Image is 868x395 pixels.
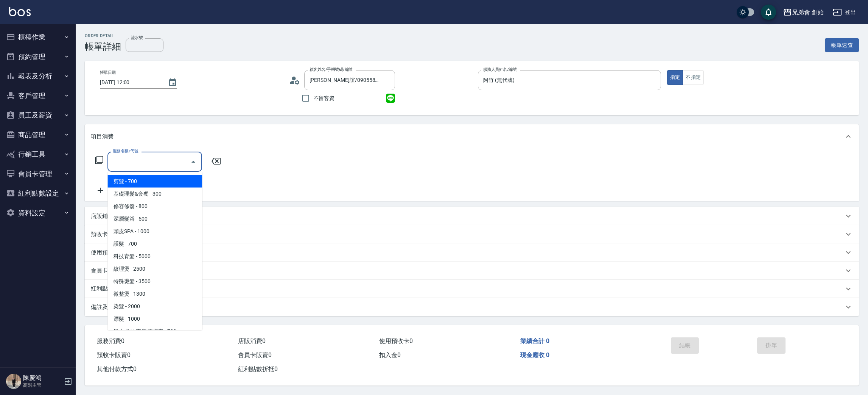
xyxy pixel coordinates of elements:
[91,285,136,293] p: 紅利點數
[780,5,827,20] button: 兄弟會 創始
[187,156,199,168] button: Close
[97,337,124,345] span: 服務消費 0
[100,70,116,75] label: 帳單日期
[91,249,119,257] p: 使用預收卡
[107,200,202,213] span: 修容修鬍 - 800
[238,337,266,345] span: 店販消費 0
[761,5,776,20] button: save
[107,250,202,263] span: 科技育髮 - 5000
[107,275,202,288] span: 特殊燙髮 - 3500
[23,382,62,389] p: 高階主管
[85,243,859,262] div: 使用預收卡編輯訂單不得編輯預收卡使用
[3,144,73,164] button: 行銷工具
[85,124,859,149] div: 項目消費
[100,76,160,89] input: YYYY/MM/DD hh:mm
[85,41,121,52] h3: 帳單詳細
[107,325,202,338] span: 男士 首次來店 不指定 - 700
[520,351,549,359] span: 現金應收 0
[483,67,516,72] label: 服務人員姓名/編號
[91,133,114,141] p: 項目消費
[97,365,137,373] span: 其他付款方式 0
[3,183,73,203] button: 紅利點數設定
[85,225,859,243] div: 預收卡販賣
[85,207,859,225] div: 店販銷售
[85,33,121,38] h2: Order detail
[85,280,859,298] div: 紅利點數剩餘點數: 0
[85,149,859,201] div: 項目消費
[107,300,202,313] span: 染髮 - 2000
[792,8,824,17] div: 兄弟會 創始
[379,351,401,359] span: 扣入金 0
[113,148,138,154] label: 服務名稱/代號
[85,298,859,316] div: 備註及來源
[238,351,272,359] span: 會員卡販賣 0
[107,213,202,225] span: 深層髮浴 - 500
[3,47,73,67] button: 預約管理
[107,225,202,238] span: 頭皮SPA - 1000
[3,203,73,223] button: 資料設定
[107,188,202,200] span: 基礎理髮&套餐 - 300
[3,66,73,86] button: 報表及分析
[3,86,73,106] button: 客戶管理
[85,262,859,280] div: 會員卡銷售
[520,337,549,345] span: 業績合計 0
[91,267,119,275] p: 會員卡銷售
[107,288,202,300] span: 微整燙 - 1300
[6,374,21,389] img: Person
[314,94,335,102] span: 不留客資
[131,35,143,41] label: 流水號
[3,27,73,47] button: 櫃檯作業
[163,74,182,92] button: Choose date, selected date is 2025-08-24
[386,94,395,103] img: line_icon
[379,337,413,345] span: 使用預收卡 0
[97,351,131,359] span: 預收卡販賣 0
[91,212,114,220] p: 店販銷售
[310,67,353,72] label: 顧客姓名/手機號碼/編號
[825,38,859,52] button: 帳單速查
[107,313,202,325] span: 漂髮 - 1000
[667,70,683,85] button: 指定
[3,105,73,125] button: 員工及薪資
[3,164,73,184] button: 會員卡管理
[23,374,62,382] h5: 陳慶鴻
[238,365,278,373] span: 紅利點數折抵 0
[683,70,704,85] button: 不指定
[3,125,73,145] button: 商品管理
[9,7,31,16] img: Logo
[107,175,202,188] span: 剪髮 - 700
[107,263,202,275] span: 紋理燙 - 2500
[91,230,119,238] p: 預收卡販賣
[91,303,119,311] p: 備註及來源
[830,5,859,19] button: 登出
[107,238,202,250] span: 護髮 - 700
